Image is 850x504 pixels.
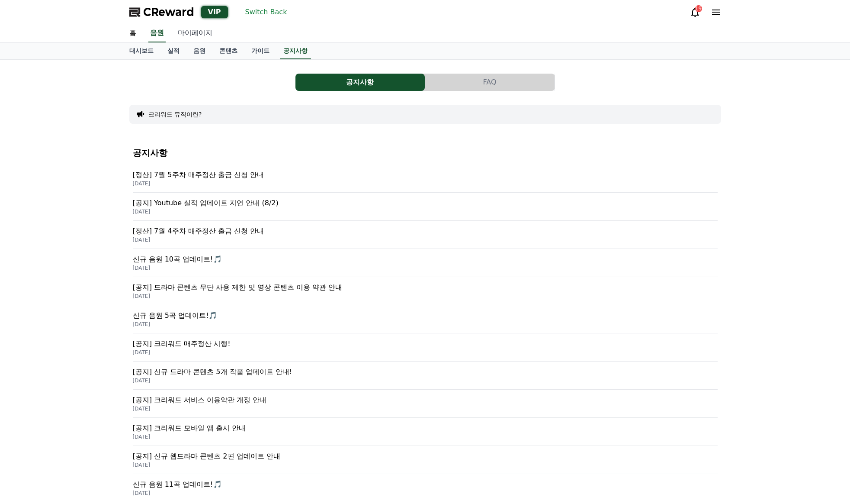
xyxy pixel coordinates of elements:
button: 크리워드 뮤직이란? [148,110,202,119]
div: VIP [201,6,228,18]
p: [DATE] [133,377,718,384]
p: [DATE] [133,180,718,187]
p: [DATE] [133,405,718,412]
a: 신규 음원 11곡 업데이트!🎵 [DATE] [133,474,718,502]
button: FAQ [425,74,555,91]
p: [DATE] [133,293,718,300]
a: [정산] 7월 5주차 매주정산 출금 신청 안내 [DATE] [133,165,718,193]
button: 공지사항 [295,74,425,91]
p: [정산] 7월 4주차 매주정산 출금 신청 안내 [133,226,718,236]
a: [공지] 크리워드 모바일 앱 출시 안내 [DATE] [133,418,718,446]
p: 신규 음원 5곡 업데이트!🎵 [133,310,718,321]
a: [공지] 드라마 콘텐츠 무단 사용 제한 및 영상 콘텐츠 이용 약관 안내 [DATE] [133,277,718,305]
a: 마이페이지 [171,24,219,42]
p: [DATE] [133,462,718,468]
div: 19 [695,5,702,12]
p: [공지] 크리워드 모바일 앱 출시 안내 [133,423,718,433]
p: 신규 음원 11곡 업데이트!🎵 [133,479,718,490]
p: [DATE] [133,433,718,440]
button: Switch Back [242,5,291,19]
p: [DATE] [133,208,718,215]
a: 19 [690,7,700,17]
a: CReward [129,5,194,19]
a: 신규 음원 10곡 업데이트!🎵 [DATE] [133,249,718,277]
a: 공지사항 [280,43,311,59]
a: 대시보드 [122,43,160,59]
p: [공지] Youtube 실적 업데이트 지연 안내 (8/2) [133,198,718,208]
a: [공지] 크리워드 서비스 이용약관 개정 안내 [DATE] [133,390,718,418]
a: [정산] 7월 4주차 매주정산 출금 신청 안내 [DATE] [133,221,718,249]
a: 신규 음원 5곡 업데이트!🎵 [DATE] [133,305,718,333]
a: [공지] 신규 웹드라마 콘텐츠 2편 업데이트 안내 [DATE] [133,446,718,474]
a: 공지사항 [295,74,425,91]
p: [DATE] [133,265,718,271]
p: [공지] 신규 웹드라마 콘텐츠 2편 업데이트 안내 [133,451,718,462]
p: [DATE] [133,349,718,356]
a: 가이드 [244,43,276,59]
a: 음원 [148,24,166,42]
p: [정산] 7월 5주차 매주정산 출금 신청 안내 [133,170,718,180]
p: [공지] 신규 드라마 콘텐츠 5개 작품 업데이트 안내! [133,367,718,377]
a: 홈 [122,24,143,42]
p: 신규 음원 10곡 업데이트!🎵 [133,254,718,265]
a: [공지] Youtube 실적 업데이트 지연 안내 (8/2) [DATE] [133,193,718,221]
p: [DATE] [133,321,718,328]
span: CReward [143,5,194,19]
p: [DATE] [133,236,718,243]
a: [공지] 신규 드라마 콘텐츠 5개 작품 업데이트 안내! [DATE] [133,362,718,390]
a: 음원 [186,43,212,59]
a: 실적 [160,43,186,59]
a: 콘텐츠 [212,43,244,59]
h4: 공지사항 [133,148,718,158]
p: [DATE] [133,490,718,497]
p: [공지] 크리워드 서비스 이용약관 개정 안내 [133,395,718,405]
p: [공지] 크리워드 매주정산 시행! [133,339,718,349]
p: [공지] 드라마 콘텐츠 무단 사용 제한 및 영상 콘텐츠 이용 약관 안내 [133,282,718,293]
a: [공지] 크리워드 매주정산 시행! [DATE] [133,333,718,362]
